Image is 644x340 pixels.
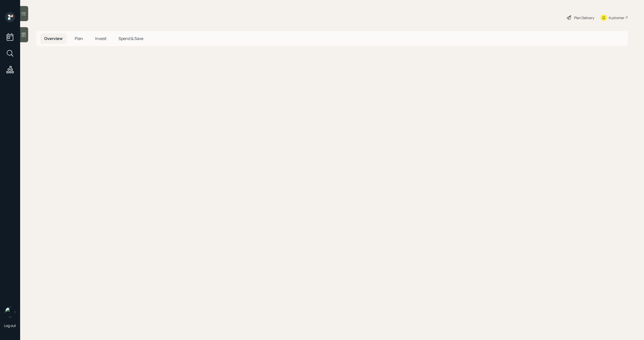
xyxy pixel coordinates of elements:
div: Kustomer [609,15,624,20]
div: Log out [4,323,16,328]
img: michael-russo-headshot.png [5,307,15,317]
div: Plan Delivery [574,15,594,20]
span: Invest [95,36,106,41]
span: Spend & Save [118,36,143,41]
span: Plan [75,36,83,41]
span: Overview [44,36,63,41]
